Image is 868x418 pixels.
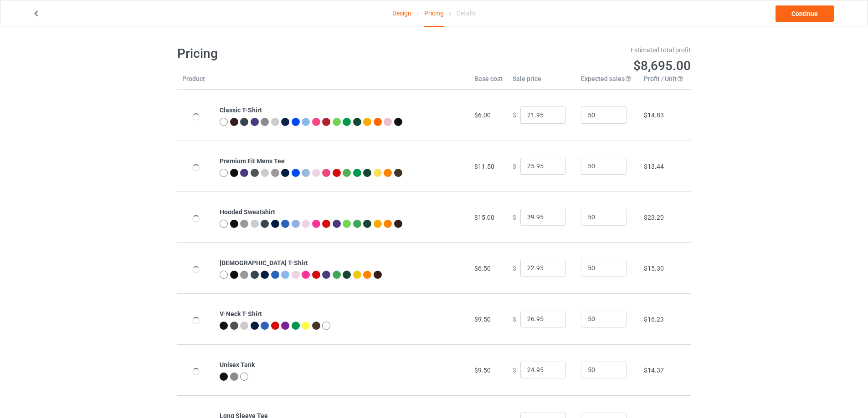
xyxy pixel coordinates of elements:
span: $6.00 [474,111,491,119]
span: $15.30 [644,265,664,272]
th: Sale price [508,74,576,90]
span: $ [513,315,516,322]
span: $23.20 [644,214,664,221]
b: Hooded Sweatshirt [220,208,275,216]
span: $14.83 [644,111,664,119]
span: $8,695.00 [633,58,691,73]
span: $ [513,366,516,373]
th: Product [177,74,215,90]
span: $ [513,264,516,272]
a: Continue [776,5,834,22]
b: V-Neck T-Shirt [220,310,262,317]
b: Unisex Tank [220,361,255,368]
h1: Pricing [177,45,428,62]
span: $ [513,162,516,170]
span: $9.50 [474,367,491,374]
th: Profit / Unit [639,74,691,90]
span: $9.50 [474,316,491,323]
div: Pricing [424,0,444,27]
span: $15.00 [474,214,494,221]
span: $13.44 [644,163,664,170]
b: Classic T-Shirt [220,106,262,114]
span: $16.23 [644,316,664,323]
span: $6.50 [474,265,491,272]
span: $11.50 [474,163,494,170]
div: Estimated total profit [441,45,691,55]
th: Base cost [469,74,508,90]
div: Details [457,0,476,26]
b: [DEMOGRAPHIC_DATA] T-Shirt [220,259,308,267]
th: Expected sales [576,74,639,90]
a: Design [392,0,411,26]
img: heather_texture.png [271,169,279,177]
span: $ [513,111,516,119]
b: Premium Fit Mens Tee [220,157,285,165]
span: $ [513,213,516,221]
span: $14.37 [644,367,664,374]
img: heather_texture.png [230,373,238,381]
img: heather_texture.png [261,118,269,126]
